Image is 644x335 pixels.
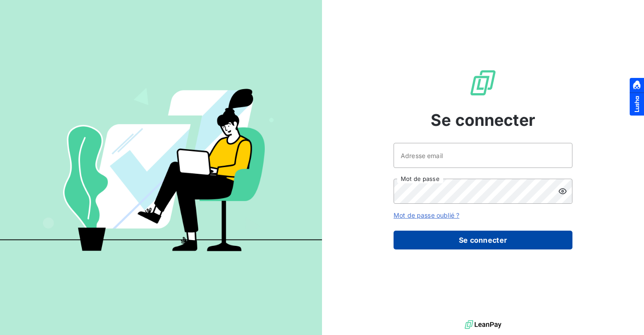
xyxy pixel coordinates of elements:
[394,143,572,168] input: placeholder
[465,318,501,331] img: logo
[431,108,535,132] span: Se connecter
[394,211,459,219] a: Mot de passe oublié ?
[394,231,572,249] button: Se connecter
[469,69,497,97] img: Logo LeanPay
